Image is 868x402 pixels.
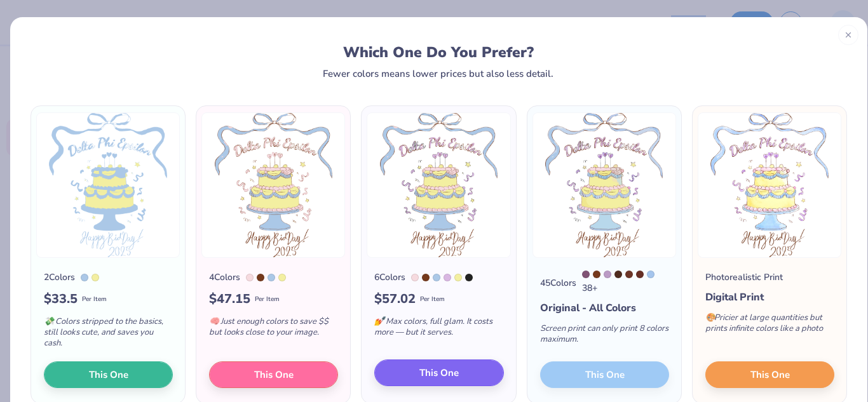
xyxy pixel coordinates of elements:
[540,316,669,358] div: Screen print can only print 8 colors maximum.
[593,271,600,278] div: 168 C
[82,295,107,304] span: Per Item
[705,271,783,284] div: Photorealistic Print
[278,274,286,281] div: Yellow 0131 C
[705,305,834,347] div: Pricier at large quantities but prints infinite colors like a photo
[698,112,841,258] img: Photorealistic preview
[419,366,459,380] span: This One
[92,274,99,281] div: Yellow 0131 C
[257,274,264,281] div: 168 C
[540,276,576,290] div: 45 Colors
[454,274,462,281] div: Yellow 0131 C
[582,271,669,295] div: 38 +
[209,361,338,388] button: This One
[323,69,553,79] div: Fewer colors means lower prices but also less detail.
[255,295,280,304] span: Per Item
[420,295,445,304] span: Per Item
[614,271,622,278] div: 4625 C
[374,309,503,351] div: Max colors, full glam. It costs more — but it serves.
[532,112,676,258] img: 45 color option
[604,271,611,278] div: 522 C
[444,274,451,281] div: 530 C
[209,316,219,327] span: 🧠
[89,368,128,382] span: This One
[411,274,419,281] div: 705 C
[44,361,173,388] button: This One
[45,44,832,61] div: Which One Do You Prefer?
[750,368,789,382] span: This One
[246,274,254,281] div: 705 C
[81,274,88,281] div: 277 C
[374,290,416,309] span: $ 57.02
[582,271,590,278] div: 5135 C
[44,309,173,361] div: Colors stripped to the basics, still looks cute, and saves you cash.
[647,271,654,278] div: 2717 C
[36,112,180,258] img: 2 color option
[705,361,834,388] button: This One
[636,271,644,278] div: 483 C
[44,290,78,309] span: $ 33.5
[705,290,834,305] div: Digital Print
[465,274,473,281] div: Neutral Black C
[209,309,338,351] div: Just enough colors to save $$ but looks close to your image.
[44,316,54,327] span: 💸
[201,112,345,258] img: 4 color option
[422,274,430,281] div: 168 C
[268,274,275,281] div: 277 C
[374,316,384,327] span: 💅
[705,312,715,323] span: 🎨
[367,112,510,258] img: 6 color option
[374,271,405,284] div: 6 Colors
[433,274,440,281] div: 277 C
[540,300,669,316] div: Original - All Colors
[209,290,250,309] span: $ 47.15
[209,271,240,284] div: 4 Colors
[374,359,503,386] button: This One
[254,368,294,382] span: This One
[44,271,75,284] div: 2 Colors
[625,271,633,278] div: 175 C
